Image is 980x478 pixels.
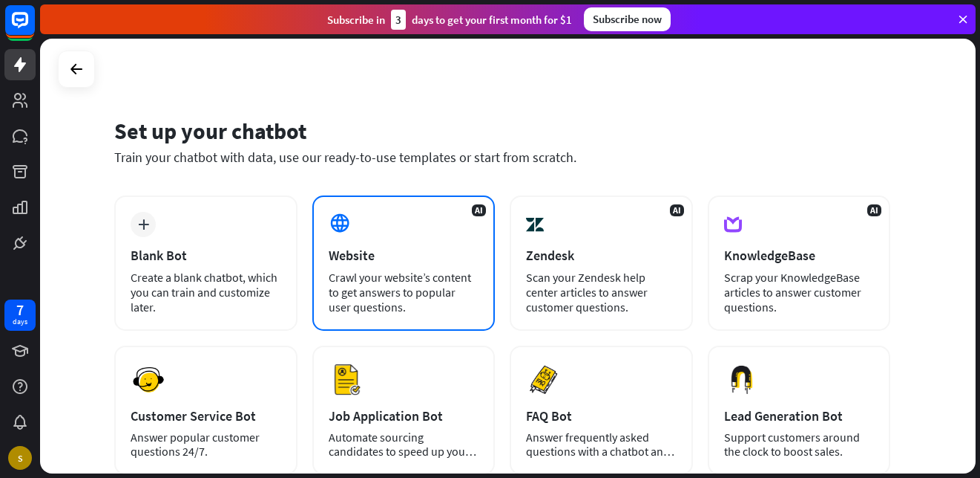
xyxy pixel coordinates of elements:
[4,300,36,331] a: 7 days
[329,407,479,424] div: Job Application Bot
[526,430,677,459] div: Answer frequently asked questions with a chatbot and save your time.
[12,6,56,51] button: Open LiveChat chat widget
[391,10,406,30] div: 3
[114,149,890,166] div: Train your chatbot with data, use our ready-to-use templates or start from scratch.
[131,247,281,264] div: Blank Bot
[724,247,875,264] div: KnowledgeBase
[16,303,24,317] div: 7
[670,204,684,216] span: AI
[131,430,281,459] div: Answer popular customer questions 24/7.
[131,270,281,314] div: Create a blank chatbot, which you can train and customize later.
[329,430,479,459] div: Automate sourcing candidates to speed up your hiring process.
[867,204,881,216] span: AI
[329,247,479,264] div: Website
[472,204,486,216] span: AI
[13,317,27,327] div: days
[8,446,32,470] div: S
[526,270,677,314] div: Scan your Zendesk help center articles to answer customer questions.
[724,430,875,459] div: Support customers around the clock to boost sales.
[584,7,671,31] div: Subscribe now
[526,407,677,424] div: FAQ Bot
[724,407,875,424] div: Lead Generation Bot
[327,10,572,30] div: Subscribe in days to get your first month for $1
[131,407,281,424] div: Customer Service Bot
[329,270,479,314] div: Crawl your website’s content to get answers to popular user questions.
[114,117,890,145] div: Set up your chatbot
[526,247,677,264] div: Zendesk
[138,219,149,230] i: plus
[724,270,875,314] div: Scrap your KnowledgeBase articles to answer customer questions.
